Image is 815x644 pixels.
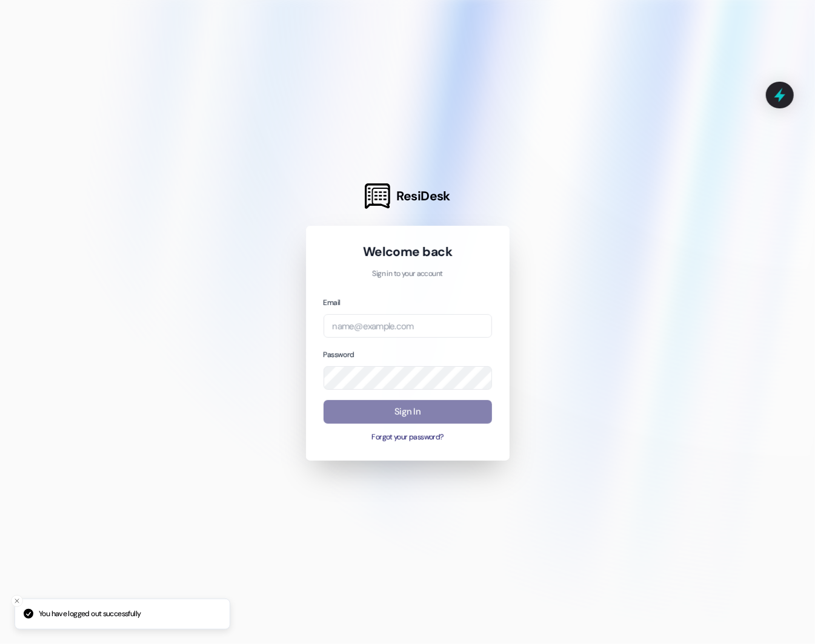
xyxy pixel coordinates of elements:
h1: Welcome back [324,243,492,260]
label: Email [324,298,341,307]
button: Forgot your password? [324,432,492,443]
span: ResiDesk [396,188,450,205]
button: Sign In [324,400,492,424]
input: name@example.com [324,314,492,338]
img: ResiDesk Logo [365,183,390,209]
p: You have logged out successfully [39,609,141,620]
button: Close toast [11,595,23,607]
label: Password [324,350,354,360]
p: Sign in to your account [324,269,492,280]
